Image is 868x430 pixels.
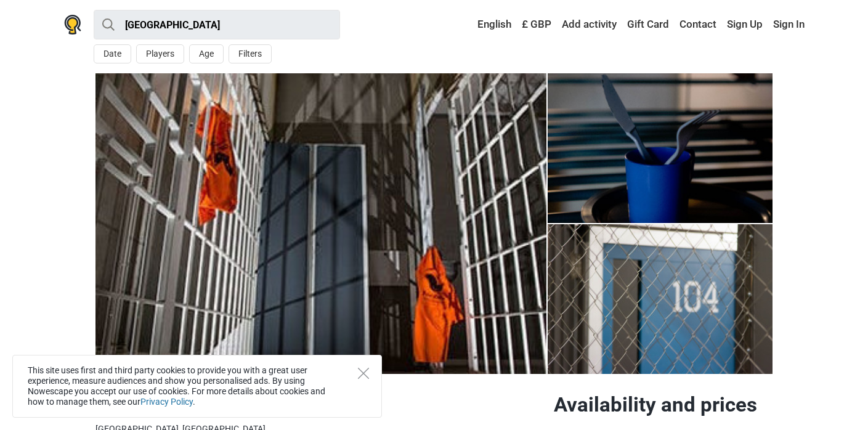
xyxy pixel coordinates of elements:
img: Prison: Head-to-Head! photo 4 [548,73,773,223]
a: Privacy Policy [140,397,193,407]
img: Prison: Head-to-Head! photo 9 [95,73,546,374]
a: Gift Card [624,14,672,36]
a: £ GBP [519,14,554,36]
img: Prison: Head-to-Head! photo 5 [548,224,773,374]
button: Filters [229,44,272,63]
a: Prison: Head-to-Head! photo 4 [548,224,773,374]
a: Sign Up [724,14,766,36]
a: Sign In [770,14,805,36]
button: Close [358,368,369,379]
div: This site uses first and third party cookies to provide you with a great user experience, measure... [12,355,382,418]
img: Nowescape logo [64,15,81,34]
a: Prison: Head-to-Head! photo 8 [95,73,546,374]
input: try “London” [94,10,340,39]
button: Age [189,44,224,63]
h2: Availability and prices [554,392,773,417]
button: Players [136,44,184,63]
button: Date [94,44,131,63]
a: Add activity [559,14,620,36]
a: Contact [676,14,720,36]
a: Prison: Head-to-Head! photo 3 [548,73,773,223]
a: English [466,14,514,36]
img: English [469,20,477,29]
